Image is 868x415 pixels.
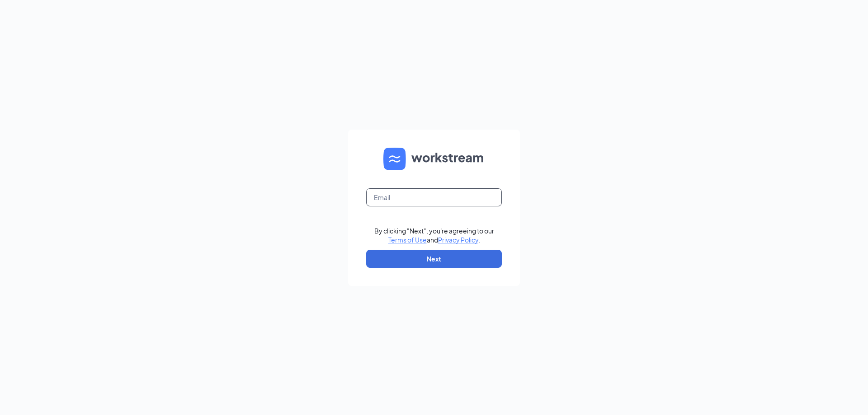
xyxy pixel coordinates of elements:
a: Terms of Use [388,236,427,244]
a: Privacy Policy [438,236,478,244]
img: WS logo and Workstream text [383,148,485,170]
input: Email [366,188,502,206]
button: Next [366,250,502,268]
div: By clicking "Next", you're agreeing to our and . [374,226,494,244]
